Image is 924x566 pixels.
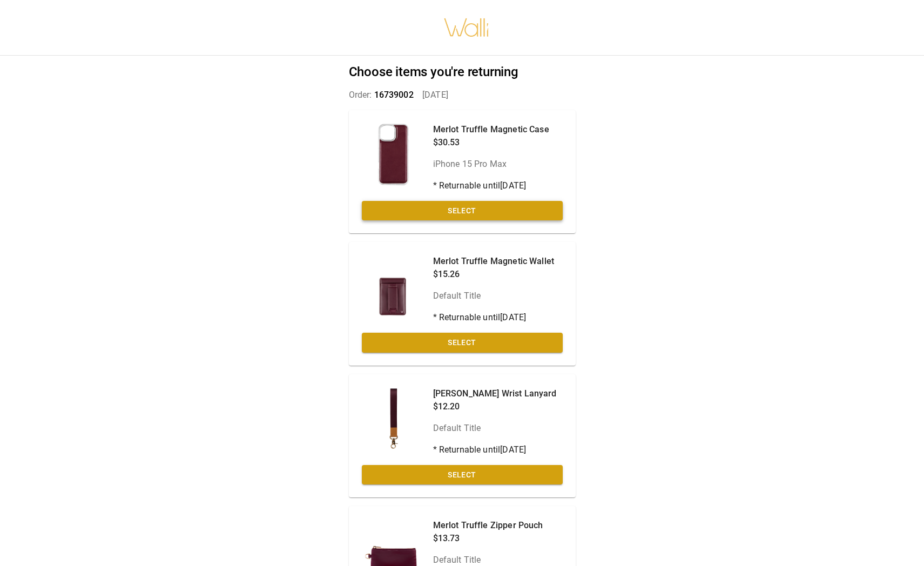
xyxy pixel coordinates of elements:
[433,443,557,456] p: * Returnable until [DATE]
[362,465,563,485] button: Select
[433,158,549,171] p: iPhone 15 Pro Max
[433,311,555,324] p: * Returnable until [DATE]
[433,400,557,413] p: $12.20
[433,519,543,532] p: Merlot Truffle Zipper Pouch
[433,136,549,149] p: $30.53
[433,532,543,545] p: $13.73
[362,333,563,353] button: Select
[433,268,555,281] p: $15.26
[349,89,576,102] p: Order: [DATE]
[433,387,557,400] p: [PERSON_NAME] Wrist Lanyard
[433,289,555,302] p: Default Title
[433,123,549,136] p: Merlot Truffle Magnetic Case
[433,179,549,192] p: * Returnable until [DATE]
[443,4,490,51] img: walli-inc.myshopify.com
[433,422,557,435] p: Default Title
[433,255,555,268] p: Merlot Truffle Magnetic Wallet
[349,64,576,80] h2: Choose items you're returning
[374,90,414,100] span: 16739002
[362,201,563,221] button: Select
